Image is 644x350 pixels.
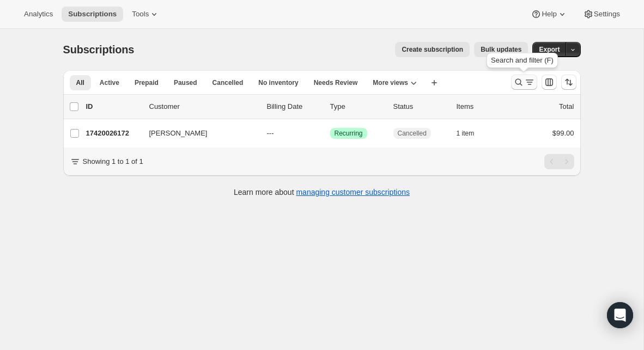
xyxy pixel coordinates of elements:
[76,78,84,87] span: All
[149,101,258,112] p: Customer
[135,78,159,87] span: Prepaid
[532,42,566,57] button: Export
[511,75,537,90] button: Search and filter results
[366,75,423,90] button: More views
[474,42,528,57] button: Bulk updates
[594,10,620,19] span: Settings
[24,10,53,19] span: Analytics
[542,75,557,90] button: Customize table column order and visibility
[544,154,574,169] nav: Pagination
[559,101,574,112] p: Total
[373,78,408,87] span: More views
[426,75,443,90] button: Create new view
[457,126,487,141] button: 1 item
[393,101,448,112] p: Status
[542,10,556,19] span: Help
[62,7,123,22] button: Subscriptions
[576,7,627,22] button: Settings
[174,78,197,87] span: Paused
[314,78,358,87] span: Needs Review
[296,188,410,197] a: managing customer subscriptions
[561,75,576,90] button: Sort the results
[17,7,59,22] button: Analytics
[86,101,141,112] p: ID
[552,129,574,137] span: $99.00
[395,42,470,57] button: Create subscription
[86,128,141,139] p: 17420026172
[539,45,560,54] span: Export
[402,45,463,54] span: Create subscription
[481,45,521,54] span: Bulk updates
[524,7,574,22] button: Help
[125,7,166,22] button: Tools
[267,129,274,137] span: ---
[83,156,143,167] p: Showing 1 to 1 of 1
[143,125,252,142] button: [PERSON_NAME]
[607,302,633,328] div: Open Intercom Messenger
[457,101,511,112] div: Items
[63,44,135,56] span: Subscriptions
[86,101,574,112] div: IDCustomerBilling DateTypeStatusItemsTotal
[68,10,117,19] span: Subscriptions
[234,187,410,198] p: Learn more about
[330,101,385,112] div: Type
[212,78,244,87] span: Cancelled
[335,129,363,138] span: Recurring
[457,129,475,138] span: 1 item
[258,78,298,87] span: No inventory
[398,129,427,138] span: Cancelled
[149,128,208,139] span: [PERSON_NAME]
[100,78,119,87] span: Active
[132,10,149,19] span: Tools
[267,101,321,112] p: Billing Date
[86,126,574,141] div: 17420026172[PERSON_NAME]---SuccessRecurringCancelled1 item$99.00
